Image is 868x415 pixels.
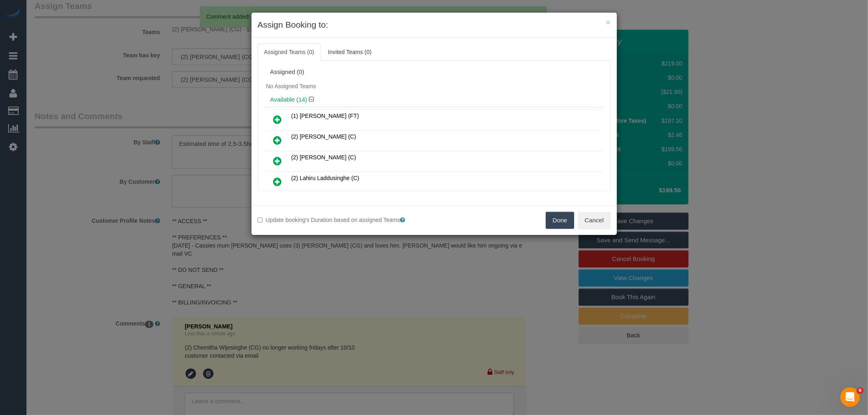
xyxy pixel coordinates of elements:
[546,212,574,229] button: Done
[270,69,598,76] div: Assigned (0)
[270,96,598,103] h4: Available (14)
[291,175,359,181] span: (2) Lahiru Laddusinghe (C)
[258,19,611,31] h3: Assign Booking to:
[291,133,356,140] span: (2) [PERSON_NAME] (C)
[840,387,860,407] iframe: Intercom live chat
[857,387,864,394] span: 6
[258,43,321,61] a: Assigned Teams (0)
[258,216,428,224] label: Update booking's Duration based on assigned Teams
[291,113,359,119] span: (1) [PERSON_NAME] (FT)
[258,217,263,223] input: Update booking's Duration based on assigned Teams
[578,212,611,229] button: Cancel
[291,154,356,161] span: (2) [PERSON_NAME] (C)
[321,43,378,61] a: Invited Teams (0)
[606,18,610,26] button: ×
[266,83,316,89] span: No Assigned Teams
